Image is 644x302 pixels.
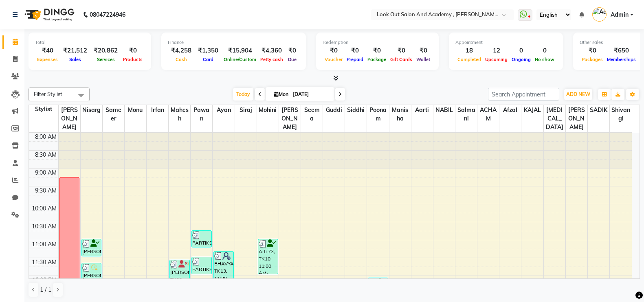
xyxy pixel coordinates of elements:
span: Gift Cards [388,57,414,62]
span: Expenses [35,57,60,62]
div: 10:30 AM [30,222,58,231]
div: ₹20,862 [90,46,121,55]
span: Irfan [147,105,168,115]
span: Aarti [411,105,433,115]
button: ADD NEW [564,89,592,100]
span: Guddi [323,105,345,115]
span: Sameer [103,105,124,124]
div: ₹0 [285,46,299,55]
div: ₹0 [345,46,365,55]
span: KAJAL [521,105,543,115]
div: ₹0 [414,46,432,55]
div: ₹21,512 [60,46,90,55]
span: Mohini [257,105,279,115]
span: Upcoming [483,57,510,62]
span: Online/Custom [222,57,258,62]
div: 0 [533,46,556,55]
div: ₹0 [365,46,388,55]
span: Monu [125,105,146,115]
span: Filter Stylist [34,91,62,97]
img: logo [21,3,77,26]
span: Shivangi [610,105,632,124]
div: ₹0 [388,46,414,55]
span: Siraj [235,105,257,115]
div: ₹0 [121,46,145,55]
div: [PERSON_NAME], TK02, 11:35 AM-12:20 PM, Hair Cut ([DEMOGRAPHIC_DATA]) - Haircut With Senior Stylist [170,260,189,286]
span: Pawan [191,105,212,124]
div: BHAVYA43, TK13, 11:20 AM-12:20 PM, Hair Cut ([DEMOGRAPHIC_DATA]) - Haircut With Jr Stylist,Clean ... [214,252,233,286]
span: ACHAM [477,105,499,124]
div: ₹4,360 [258,46,285,55]
span: 1 / 1 [40,286,51,294]
div: 0 [510,46,533,55]
div: ₹650 [605,46,638,55]
span: Prepaid [345,57,365,62]
span: Services [95,57,117,62]
span: Packages [580,57,605,62]
div: 11:00 AM [30,240,58,249]
div: 9:30 AM [33,186,58,195]
div: 9:00 AM [33,169,58,177]
span: Seema [301,105,323,124]
span: Petty cash [258,57,285,62]
span: Salmani [455,105,477,124]
span: No show [533,57,556,62]
span: [PERSON_NAME] [279,105,301,132]
div: Appointment [455,39,556,46]
span: Mahesh [169,105,190,124]
span: Card [201,57,215,62]
div: 8:00 AM [33,133,58,141]
div: ₹0 [323,46,345,55]
div: Redemption [323,39,432,46]
div: ₹40 [35,46,60,55]
span: Voucher [323,57,345,62]
span: Admin [611,11,629,19]
div: Total [35,39,145,46]
div: PARTIKSHA.1852, TK07, 10:45 AM-11:15 AM, Hairwash & Blast Dry [192,231,211,247]
div: 8:30 AM [33,151,58,159]
div: [PERSON_NAME], TK06, 11:00 AM-11:30 AM, Hair Cut ([DEMOGRAPHIC_DATA]) - Haircut With Senior Stylist [82,239,101,256]
span: Nisarg [81,105,102,115]
span: SADIK [588,105,609,115]
span: [PERSON_NAME] [566,105,587,132]
b: 08047224946 [90,3,125,26]
span: Ongoing [510,57,533,62]
div: Arti 73, TK10, 12:05 PM-12:35 PM, Waxing With Liposoluble Wax - Under Arms [368,278,388,295]
span: Today [233,88,253,101]
input: Search Appointment [488,88,559,101]
div: 10:00 AM [30,204,58,213]
span: Poonam [367,105,389,124]
span: Cash [174,57,189,62]
div: Finance [168,39,299,46]
span: Due [286,57,299,62]
span: NABIL [433,105,455,115]
span: Products [121,57,145,62]
span: Manisha [389,105,411,124]
div: 12:00 PM [31,276,58,284]
div: ₹15,904 [222,46,258,55]
div: 12 [483,46,510,55]
div: Stylist [29,105,58,114]
div: 18 [455,46,483,55]
span: Package [365,57,388,62]
span: Afzal [499,105,521,115]
span: [MEDICAL_DATA] [544,105,565,132]
div: ₹1,350 [195,46,222,55]
div: ₹4,258 [168,46,195,55]
div: PARTIKSHA.1852, TK07, 11:30 AM-12:00 PM, Blow Dry - Curls / Straight - Below Shoulder [192,257,211,274]
div: Arti 73, TK10, 11:00 AM-12:00 PM, Root Touch Up (Inoa 1-inch) [258,239,278,274]
span: Mon [272,91,290,97]
div: 11:30 AM [30,258,58,267]
span: Siddhi [345,105,367,115]
span: Sales [67,57,83,62]
span: Wallet [414,57,432,62]
img: Admin [592,7,607,22]
span: ADD NEW [566,91,590,97]
span: [PERSON_NAME] [59,105,80,132]
span: Completed [455,57,483,62]
span: Ayan [213,105,234,115]
div: ₹0 [580,46,605,55]
input: 2025-09-01 [290,88,331,101]
span: Memberships [605,57,638,62]
div: [PERSON_NAME], TK02, 11:40 AM-12:10 PM, Hair Cut ([DEMOGRAPHIC_DATA]) - Haircut With Senior Stylist [82,263,101,280]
